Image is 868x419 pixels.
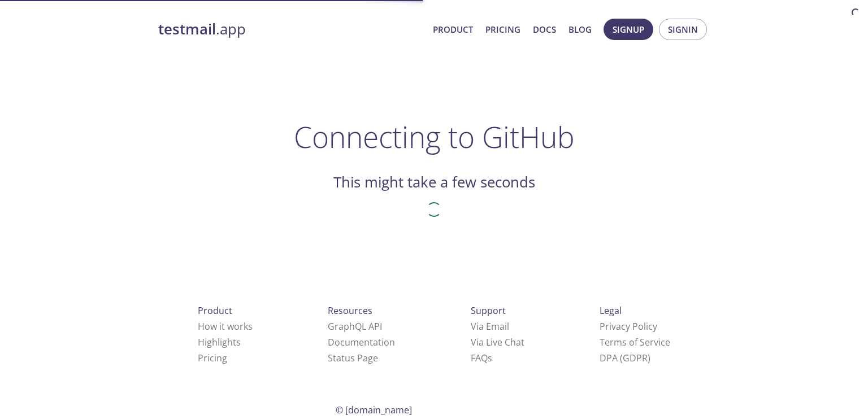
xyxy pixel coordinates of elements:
[600,304,622,317] span: Legal
[158,19,216,39] strong: testmail
[198,336,241,348] a: Highlights
[328,352,378,364] a: Status Page
[471,352,492,364] a: FAQ
[433,22,473,37] a: Product
[604,19,653,40] button: Signup
[668,22,698,37] span: Signin
[294,120,575,154] h1: Connecting to GitHub
[568,22,592,37] a: Blog
[198,320,253,333] a: How it works
[488,352,492,364] span: s
[613,22,644,37] span: Signup
[198,352,227,364] a: Pricing
[328,336,395,348] a: Documentation
[471,304,506,317] span: Support
[659,19,707,40] button: Signin
[158,20,424,39] a: testmail.app
[328,304,372,317] span: Resources
[471,320,509,333] a: Via Email
[600,320,657,333] a: Privacy Policy
[328,320,382,333] a: GraphQL API
[600,336,670,348] a: Terms of Service
[198,304,232,317] span: Product
[336,404,412,416] span: © [DOMAIN_NAME]
[485,22,520,37] a: Pricing
[471,336,524,348] a: Via Live Chat
[533,22,556,37] a: Docs
[333,173,535,192] h2: This might take a few seconds
[600,352,650,364] a: DPA (GDPR)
